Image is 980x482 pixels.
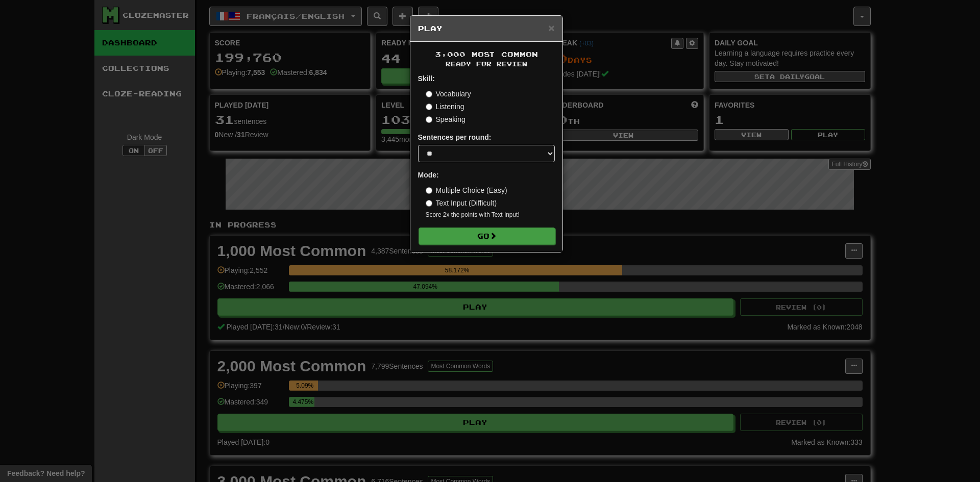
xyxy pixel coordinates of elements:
button: Go [419,227,555,245]
label: Text Input (Difficult) [426,198,497,208]
button: Close [548,22,554,33]
h5: Play [418,23,555,34]
input: Text Input (Difficult) [426,200,432,207]
label: Vocabulary [426,89,471,99]
label: Speaking [426,114,465,124]
label: Sentences per round: [418,132,492,142]
strong: Mode: [418,171,439,179]
small: Score 2x the points with Text Input ! [426,211,555,219]
small: Ready for Review [418,60,555,68]
label: Listening [426,102,464,112]
label: Multiple Choice (Easy) [426,185,507,195]
input: Speaking [426,116,432,123]
span: 3,000 Most Common [435,50,538,59]
input: Vocabulary [426,91,432,97]
input: Multiple Choice (Easy) [426,187,432,194]
strong: Skill: [418,74,435,83]
input: Listening [426,104,432,110]
span: × [548,22,554,34]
